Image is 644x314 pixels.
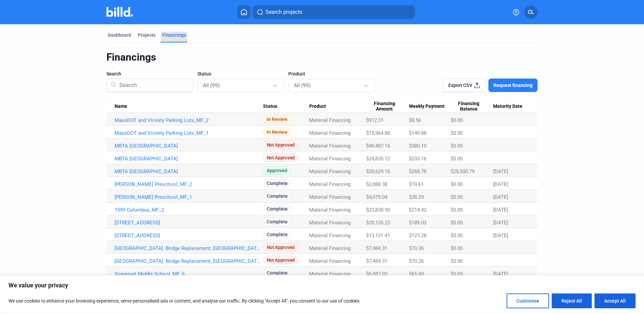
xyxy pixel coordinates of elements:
[451,207,463,213] span: $0.00
[263,217,291,226] span: Complete
[203,82,220,89] mat-select-trigger: All (99)
[263,128,291,136] span: In Review
[409,232,426,239] span: $123.28
[263,103,277,109] span: Status
[451,143,463,149] span: $0.00
[309,194,351,200] span: Material Financing
[451,232,463,239] span: $0.00
[409,168,426,175] span: $268.78
[309,103,366,109] div: Product
[115,156,263,162] a: MBTA [GEOGRAPHIC_DATA]
[451,194,463,200] span: $0.00
[409,156,426,162] span: $233.16
[451,130,463,136] span: $0.00
[451,271,463,277] span: $0.00
[263,243,298,251] span: Not Approved
[409,143,426,149] span: $380.10
[263,153,298,162] span: Not Approved
[115,168,263,175] a: MBTA [GEOGRAPHIC_DATA]
[451,101,487,112] span: Financing Balance
[409,117,421,123] span: $8.56
[409,103,445,109] span: Weekly Payment
[409,245,424,251] span: $70.26
[451,220,463,226] span: $0.00
[263,179,291,187] span: Complete
[366,245,387,251] span: $7,484.31
[309,103,326,109] span: Product
[451,181,463,187] span: $0.00
[451,245,463,251] span: $0.00
[493,271,508,277] span: [DATE]
[106,51,538,64] div: Financings
[493,207,508,213] span: [DATE]
[366,168,390,175] span: $28,629.16
[493,168,508,175] span: [DATE]
[263,115,291,123] span: In Review
[366,101,402,112] span: Financing Amount
[106,70,121,77] span: Search
[409,220,426,226] span: $189.03
[8,297,361,305] p: We use cookies to enhance your browsing experience, serve personalised ads or content, and analys...
[493,220,508,226] span: [DATE]
[493,103,529,109] div: Maturity Date
[263,166,291,175] span: Approved
[309,220,351,226] span: Material Financing
[409,181,424,187] span: $19.61
[115,103,263,109] div: Name
[493,194,508,200] span: [DATE]
[366,220,390,226] span: $20,135.23
[366,207,390,213] span: $22,838.90
[493,181,508,187] span: [DATE]
[106,7,133,17] img: Billd Company Logo
[8,281,636,289] p: We value your privacy
[309,143,351,149] span: Material Financing
[366,156,390,162] span: $24,835.12
[115,181,263,187] a: [PERSON_NAME] Preschool_MF_2
[117,76,189,94] input: Search
[309,207,351,213] span: Material Financing
[366,258,387,264] span: $7,484.31
[594,293,636,308] button: Accept All
[366,271,387,277] span: $6,987.03
[409,194,424,200] span: $38.29
[263,140,298,149] span: Not Approved
[409,130,426,136] span: $149.88
[115,130,263,136] a: MassDOT and Vicinity Parking Lots_MF_1
[528,8,534,16] span: CL
[309,117,351,123] span: Material Financing
[115,207,263,213] a: 1599 Columbus_MF_2
[115,103,127,109] span: Name
[451,101,493,112] div: Financing Balance
[366,181,387,187] span: $2,088.38
[552,293,592,308] button: Reject All
[524,5,538,19] button: CL
[309,245,351,251] span: Material Financing
[115,245,263,251] a: [GEOGRAPHIC_DATA]. Bridge Replacement, [GEOGRAPHIC_DATA], [GEOGRAPHIC_DATA]
[263,230,291,239] span: Complete
[309,258,351,264] span: Material Financing
[451,168,475,175] span: $28,500.79
[493,232,508,239] span: [DATE]
[451,258,463,264] span: $0.00
[309,271,351,277] span: Material Financing
[115,220,263,226] a: [STREET_ADDRESS]
[294,82,311,89] mat-select-trigger: All (99)
[115,258,263,264] a: [GEOGRAPHIC_DATA]. Bridge Replacement, [GEOGRAPHIC_DATA], [GEOGRAPHIC_DATA]
[366,143,390,149] span: $40,487.16
[115,194,263,200] a: [PERSON_NAME] Preschool_MF_1
[493,103,522,109] span: Maturity Date
[162,32,186,38] div: Financings
[493,82,533,89] span: Request financing
[263,103,309,109] div: Status
[108,32,131,38] div: Dashboard
[451,117,463,123] span: $0.00
[253,5,415,19] button: Search projects
[288,70,305,77] span: Product
[265,8,302,16] span: Search projects
[448,82,472,89] span: Export CSV
[451,156,463,162] span: $0.00
[309,232,351,239] span: Material Financing
[309,168,351,175] span: Material Financing
[488,78,538,92] button: Request financing
[263,269,291,277] span: Complete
